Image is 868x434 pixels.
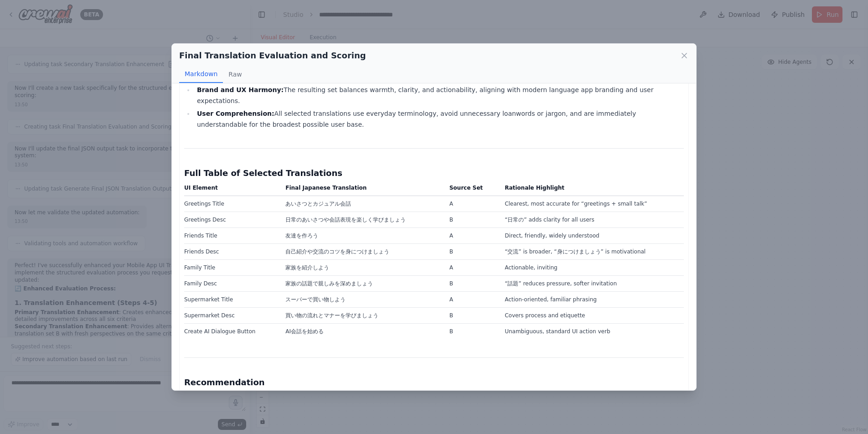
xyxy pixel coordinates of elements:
[280,212,444,227] td: 日常のあいさつや会話表現を楽しく学びましょう
[280,275,444,291] td: 家族の話題で親しみを深めましょう
[499,183,684,196] th: Rationale Highlight
[184,323,280,339] td: Create AI Dialogue Button
[499,196,684,212] td: Clearest, most accurate for “greetings + small talk”
[184,167,684,180] h3: Full Table of Selected Translations
[184,212,280,227] td: Greetings Desc
[499,227,684,243] td: Direct, friendly, widely understood
[184,243,280,259] td: Friends Desc
[499,307,684,323] td: Covers process and etiquette
[280,323,444,339] td: AI会話を始める
[179,49,366,62] h2: Final Translation Evaluation and Scoring
[280,227,444,243] td: 友達を作ろう
[184,275,280,291] td: Family Desc
[499,243,684,259] td: “交流” is broader, “身につけましょう” is motivational
[179,66,223,83] button: Markdown
[444,291,499,307] td: A
[444,227,499,243] td: A
[444,243,499,259] td: B
[499,275,684,291] td: “話題” reduces pressure, softer invitation
[280,307,444,323] td: 買い物の流れとマナーを学びましょう
[194,108,684,130] li: All selected translations use everyday terminology, avoid unnecessary loanwords or jargon, and ar...
[280,291,444,307] td: スーパーで買い物しよう
[184,227,280,243] td: Friends Title
[499,259,684,275] td: Actionable, inviting
[184,183,280,196] th: UI Element
[444,212,499,227] td: B
[444,323,499,339] td: B
[444,183,499,196] th: Source Set
[499,291,684,307] td: Action-oriented, familiar phrasing
[444,307,499,323] td: B
[184,291,280,307] td: Supermarket Title
[184,196,280,212] td: Greetings Title
[184,259,280,275] td: Family Title
[444,275,499,291] td: B
[184,307,280,323] td: Supermarket Desc
[197,86,284,93] strong: Brand and UX Harmony:
[280,196,444,212] td: あいさつとカジュアル会話
[197,110,274,117] strong: User Comprehension:
[444,196,499,212] td: A
[280,259,444,275] td: 家族を紹介しよう
[444,259,499,275] td: A
[184,376,684,389] h3: Recommendation
[223,66,247,83] button: Raw
[280,243,444,259] td: 自己紹介や交流のコツを身につけましょう
[194,84,684,106] li: The resulting set balances warmth, clarity, and actionability, aligning with modern language app ...
[499,212,684,227] td: “日常の” adds clarity for all users
[499,323,684,339] td: Unambiguous, standard UI action verb
[280,183,444,196] th: Final Japanese Translation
